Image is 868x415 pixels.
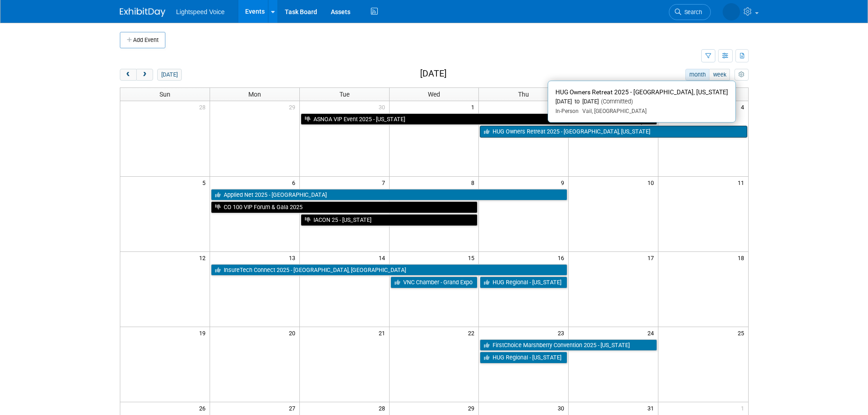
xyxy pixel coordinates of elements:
[555,98,728,106] div: [DATE] to [DATE]
[390,277,478,288] a: VNC Chamber - Grand Expo
[288,252,299,263] span: 13
[301,113,657,125] a: ASNOA VIP Event 2025 - [US_STATE]
[557,402,568,414] span: 30
[557,327,568,338] span: 23
[480,339,657,351] a: FirstChoice Marshberry Convention 2025 - [US_STATE]
[288,327,299,338] span: 20
[301,214,478,226] a: IACON 25 - [US_STATE]
[480,126,747,138] a: HUG Owners Retreat 2025 - [GEOGRAPHIC_DATA], [US_STATE]
[557,252,568,263] span: 16
[291,177,299,188] span: 6
[737,177,748,188] span: 11
[378,101,389,113] span: 30
[723,3,740,20] img: Alexis Snowbarger
[734,69,748,81] button: myCustomButton
[198,101,210,113] span: 28
[211,264,567,276] a: InsureTech Connect 2025 - [GEOGRAPHIC_DATA], [GEOGRAPHIC_DATA]
[555,108,579,114] span: In-Person
[120,8,165,17] img: ExhibitDay
[467,402,478,414] span: 29
[647,177,658,188] span: 10
[470,177,478,188] span: 8
[518,91,529,98] span: Thu
[737,252,748,263] span: 18
[685,69,709,81] button: month
[555,88,728,96] span: HUG Owners Retreat 2025 - [GEOGRAPHIC_DATA], [US_STATE]
[739,72,745,78] i: Personalize Calendar
[428,91,440,98] span: Wed
[420,69,447,79] h2: [DATE]
[198,327,210,338] span: 19
[647,252,658,263] span: 17
[381,177,389,188] span: 7
[740,402,748,414] span: 1
[467,252,478,263] span: 15
[211,201,478,213] a: CO 100 VIP Forum & Gala 2025
[647,402,658,414] span: 31
[480,352,567,364] a: HUG Regional - [US_STATE]
[211,189,567,201] a: Applied Net 2025 - [GEOGRAPHIC_DATA]
[198,252,210,263] span: 12
[378,252,389,263] span: 14
[669,4,711,20] a: Search
[740,101,748,113] span: 4
[467,327,478,338] span: 22
[378,402,389,414] span: 28
[470,101,478,113] span: 1
[681,9,702,15] span: Search
[709,69,730,81] button: week
[339,91,349,98] span: Tue
[201,177,210,188] span: 5
[560,177,568,188] span: 9
[157,69,181,81] button: [DATE]
[248,91,261,98] span: Mon
[288,402,299,414] span: 27
[198,402,210,414] span: 26
[599,98,633,105] span: (Committed)
[120,69,137,81] button: prev
[136,69,153,81] button: next
[176,8,225,15] span: Lightspeed Voice
[159,91,170,98] span: Sun
[737,327,748,338] span: 25
[647,327,658,338] span: 24
[579,108,647,114] span: Vail, [GEOGRAPHIC_DATA]
[120,32,165,48] button: Add Event
[480,277,567,288] a: HUG Regional - [US_STATE]
[378,327,389,338] span: 21
[288,101,299,113] span: 29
